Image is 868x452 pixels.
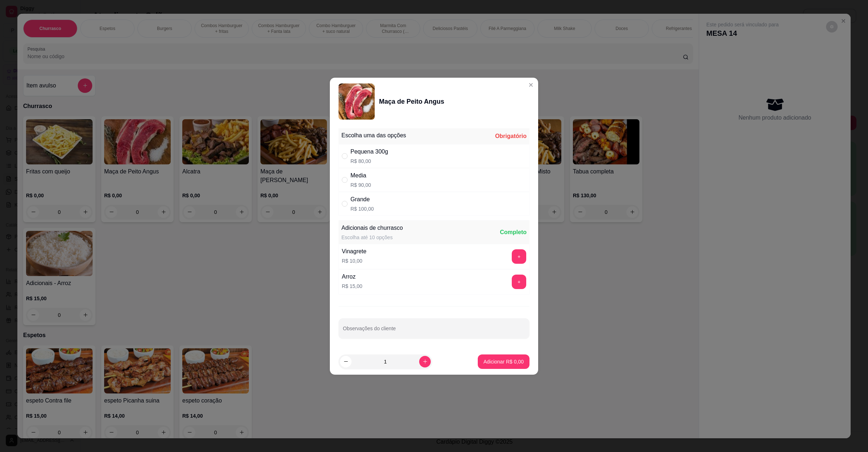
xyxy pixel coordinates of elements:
[341,131,406,140] div: Escolha uma das opções
[350,158,388,165] p: R$ 80,00
[419,356,431,367] button: increase-product-quantity
[341,224,403,232] div: Adicionais de churrasco
[379,96,444,107] div: Maça de Peito Angus
[350,181,371,189] p: R$ 90,00
[343,328,525,335] input: Observações do cliente
[350,147,388,156] div: Pequena 300g
[342,247,366,256] div: Vinagrete
[350,195,374,204] div: Grande
[350,171,371,180] div: Media
[512,275,526,289] button: add
[525,79,537,91] button: Close
[342,283,362,290] p: R$ 15,00
[478,354,529,369] button: Adicionar R$ 0,00
[339,83,375,120] img: product-image
[341,234,403,241] div: Escolha até 10 opções
[500,228,527,237] div: Completo
[512,249,526,264] button: add
[342,272,362,281] div: Arroz
[340,356,352,367] button: decrease-product-quantity
[342,257,366,264] p: R$ 10,00
[495,132,527,141] div: Obrigatório
[350,205,374,212] p: R$ 100,00
[484,358,524,365] p: Adicionar R$ 0,00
